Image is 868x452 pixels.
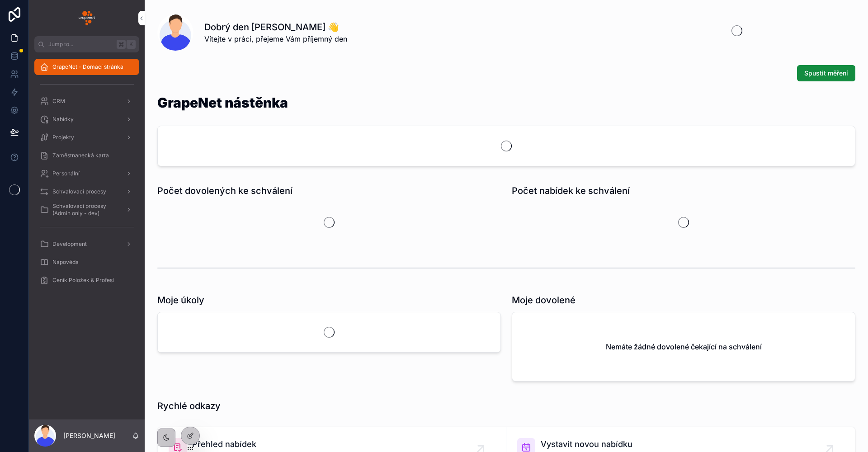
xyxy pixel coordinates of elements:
[157,96,288,109] h1: GrapeNet nástěnka
[52,188,106,195] span: Schvalovací procesy
[34,254,139,270] a: Nápověda
[34,272,139,288] a: Ceník Položek & Profesí
[52,240,87,248] span: Development
[606,341,762,352] h2: Nemáte žádné dovolené čekající na schválení
[804,69,848,78] span: Spustit měření
[34,59,139,75] a: GrapeNet - Domací stránka
[52,98,65,105] span: CRM
[204,21,347,33] h1: Dobrý den [PERSON_NAME] 👋
[512,294,576,306] h1: Moje dovolené
[157,294,204,306] h1: Moje úkoly
[34,165,139,182] a: Personální
[797,65,855,81] button: Spustit měření
[34,236,139,252] a: Development
[52,277,114,284] span: Ceník Položek & Profesí
[192,438,336,451] span: Přehled nabídek
[541,438,647,451] span: Vystavit novou nabídku
[34,202,139,218] a: Schvalovací procesy (Admin only - dev)
[157,400,221,412] h1: Rychlé odkazy
[34,36,139,52] button: Jump to...K
[52,170,80,177] span: Personální
[34,184,139,200] a: Schvalovací procesy
[34,93,139,109] a: CRM
[157,184,292,197] h1: Počet dovolených ke schválení
[63,431,115,440] p: [PERSON_NAME]
[52,202,118,217] span: Schvalovací procesy (Admin only - dev)
[34,147,139,164] a: Zaměstnanecká karta
[127,41,135,48] span: K
[52,116,74,123] span: Nabídky
[52,259,79,266] span: Nápověda
[52,134,74,141] span: Projekty
[34,129,139,146] a: Projekty
[34,111,139,127] a: Nabídky
[52,63,123,71] span: GrapeNet - Domací stránka
[52,152,109,159] span: Zaměstnanecká karta
[79,11,95,25] img: App logo
[204,33,347,44] span: Vítejte v práci, přejeme Vám příjemný den
[29,52,145,300] div: scrollable content
[48,41,113,48] span: Jump to...
[512,184,630,197] h1: Počet nabídek ke schválení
